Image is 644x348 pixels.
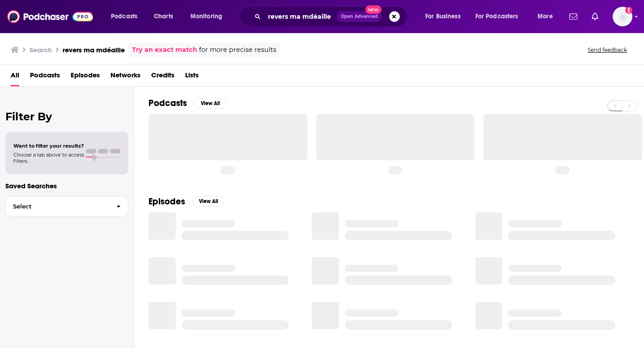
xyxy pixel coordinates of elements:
[264,9,337,24] input: Search podcasts, credits, & more...
[13,143,84,149] span: Want to filter your results?
[110,68,140,86] a: Networks
[194,98,226,109] button: View All
[111,10,137,23] span: Podcasts
[531,9,564,24] button: open menu
[13,152,84,164] span: Choose a tab above to access filters.
[148,9,178,24] a: Charts
[625,7,632,14] svg: Add a profile image
[365,5,381,14] span: New
[341,14,378,19] span: Open Advanced
[425,10,461,23] span: For Business
[419,9,472,24] button: open menu
[154,10,173,23] span: Charts
[148,196,225,207] a: EpisodesView All
[184,9,234,24] button: open menu
[6,204,109,209] span: Select
[151,68,174,86] a: Credits
[248,6,416,27] div: Search podcasts, credits, & more...
[199,45,276,55] span: for more precise results
[30,68,60,86] a: Podcasts
[148,98,226,109] a: PodcastsView All
[538,10,553,23] span: More
[185,68,199,86] a: Lists
[30,46,52,54] h3: Search
[613,7,632,26] button: Show profile menu
[585,46,630,54] button: Send feedback
[192,196,225,207] button: View All
[191,10,222,23] span: Monitoring
[11,68,19,86] a: All
[337,11,382,22] button: Open AdvancedNew
[5,196,128,216] button: Select
[5,182,128,190] p: Saved Searches
[105,9,149,24] button: open menu
[71,68,100,86] a: Episodes
[148,98,187,109] h2: Podcasts
[132,45,197,55] a: Try an exact match
[588,9,602,24] a: Show notifications dropdown
[7,8,93,25] img: Podchaser - Follow, Share and Rate Podcasts
[613,7,632,26] img: User Profile
[148,196,185,207] h2: Episodes
[613,7,632,26] span: Logged in as NicolaLynch
[475,10,518,23] span: For Podcasters
[5,110,128,123] h2: Filter By
[470,9,531,24] button: open menu
[566,9,581,24] a: Show notifications dropdown
[63,46,125,54] h3: revers ma mdéaille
